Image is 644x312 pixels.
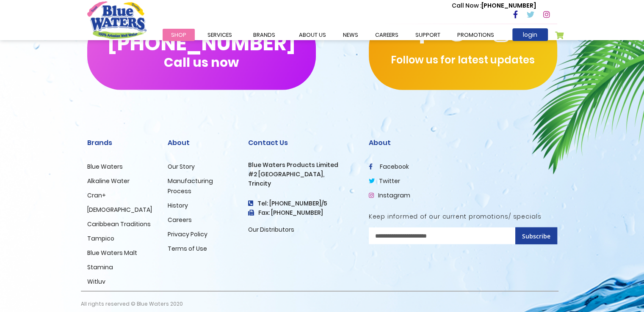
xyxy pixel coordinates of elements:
a: about us [290,29,334,41]
h4: Tel: [PHONE_NUMBER]/5 [248,200,356,207]
h3: Fax: [PHONE_NUMBER] [248,209,356,216]
a: store logo [87,1,146,38]
a: Privacy Policy [168,230,207,238]
a: Manufacturing Process [168,177,213,195]
a: Tampico [87,234,114,243]
button: Subscribe [515,227,557,244]
a: Blue Waters Malt [87,249,137,257]
span: Subscribe [522,232,550,240]
p: [PHONE_NUMBER] [452,1,536,10]
h3: Trincity [248,180,356,187]
h3: #2 [GEOGRAPHIC_DATA], [248,171,356,178]
a: Instagram [369,191,410,200]
h2: About [168,139,235,147]
p: Follow us for latest updates [369,52,557,68]
a: Promotions [449,29,503,41]
a: Our Distributors [248,225,294,234]
a: twitter [369,177,400,185]
a: Careers [168,216,192,224]
a: Witluv [87,277,105,286]
h5: Keep informed of our current promotions/ specials [369,213,557,220]
a: Blue Waters [87,162,123,171]
span: Services [207,31,232,39]
h2: About [369,139,557,147]
a: Our Story [168,162,195,171]
a: Terms of Use [168,244,207,253]
span: Shop [171,31,186,39]
a: Caribbean Traditions [87,220,151,228]
a: Alkaline Water [87,177,130,185]
span: Call Now : [452,1,481,10]
a: facebook [369,162,409,171]
button: [PHONE_NUMBER]Call us now [87,14,316,90]
h2: Brands [87,139,155,147]
h3: Blue Waters Products Limited [248,161,356,169]
a: [DEMOGRAPHIC_DATA] [87,205,152,214]
span: Brands [253,31,275,39]
a: login [512,28,548,41]
a: History [168,201,188,210]
a: careers [367,29,407,41]
a: support [407,29,449,41]
a: Cran+ [87,191,106,200]
span: Call us now [164,60,239,65]
a: News [334,29,367,41]
a: Stamina [87,263,113,271]
h2: Contact Us [248,139,356,147]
